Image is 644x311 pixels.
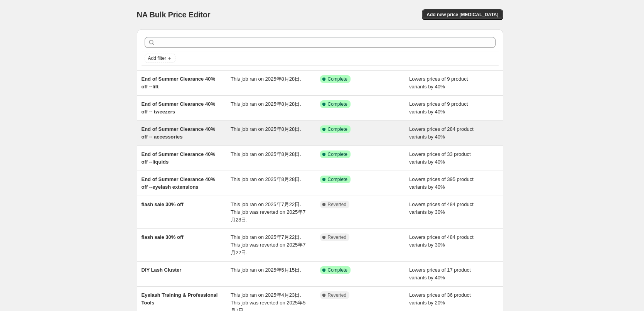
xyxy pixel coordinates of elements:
[231,101,301,107] span: This job ran on 2025年8月28日.
[409,267,471,281] span: Lowers prices of 17 product variants by 40%
[409,201,474,215] span: Lowers prices of 484 product variants by 30%
[328,176,347,183] span: Complete
[409,126,474,140] span: Lowers prices of 284 product variants by 40%
[231,176,301,182] span: This job ran on 2025年8月28日.
[231,267,301,273] span: This job ran on 2025年5月15日.
[137,10,211,19] span: NA Bulk Price Editor
[422,9,503,20] button: Add new price [MEDICAL_DATA]
[142,267,182,273] span: DIY Lash Cluster
[328,126,347,132] span: Complete
[231,126,301,132] span: This job ran on 2025年8月28日.
[142,201,184,207] span: flash sale 30% off
[142,234,184,240] span: flash sale 30% off
[328,292,347,298] span: Reverted
[409,101,468,115] span: Lowers prices of 9 product variants by 40%
[142,292,218,306] span: Eyelash Training & Professional Tools
[231,201,305,223] span: This job ran on 2025年7月22日. This job was reverted on 2025年7月28日.
[231,234,305,255] span: This job ran on 2025年7月22日. This job was reverted on 2025年7月22日.
[328,76,347,82] span: Complete
[142,126,215,140] span: End of Summer Clearance 40% off -- accessories
[231,151,301,157] span: This job ran on 2025年8月28日.
[328,234,347,240] span: Reverted
[148,55,166,61] span: Add filter
[142,176,215,190] span: End of Summer Clearance 40% off --eyelash extensions
[231,76,301,82] span: This job ran on 2025年8月28日.
[328,267,347,273] span: Complete
[328,101,347,107] span: Complete
[409,176,474,190] span: Lowers prices of 395 product variants by 40%
[142,151,215,165] span: End of Summer Clearance 40% off --liquids
[145,54,175,63] button: Add filter
[328,201,347,208] span: Reverted
[409,234,474,248] span: Lowers prices of 484 product variants by 30%
[142,101,215,115] span: End of Summer Clearance 40% off -- tweezers
[409,151,471,165] span: Lowers prices of 33 product variants by 40%
[409,76,468,90] span: Lowers prices of 9 product variants by 40%
[409,292,471,306] span: Lowers prices of 36 product variants by 20%
[328,151,347,157] span: Complete
[427,12,498,18] span: Add new price [MEDICAL_DATA]
[142,76,215,90] span: End of Summer Clearance 40% off --lift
